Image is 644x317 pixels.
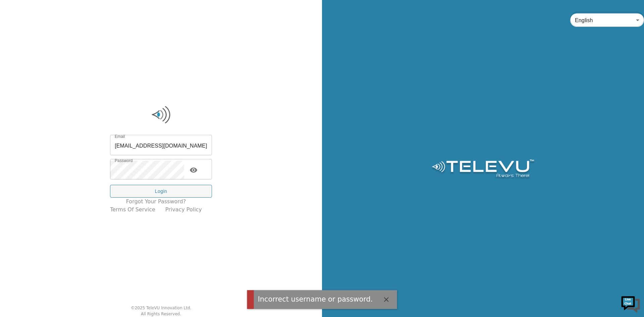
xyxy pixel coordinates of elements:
[3,183,128,207] textarea: Type your message and hit 'Enter'
[110,105,212,125] img: Logo
[141,311,181,317] div: All Rights Reserved.
[131,305,192,311] div: © 2025 TeleVU Innovation Ltd.
[110,3,126,19] div: Minimize live chat window
[187,163,200,177] button: toggle password visibility
[11,31,28,48] img: d_736959983_company_1615157101543_736959983
[431,159,535,179] img: Logo
[126,198,186,206] a: Forgot your password?
[258,294,373,305] div: Incorrect username or password.
[165,206,202,214] a: Privacy Policy
[35,35,113,44] div: Chat with us now
[110,206,155,214] a: Terms of Service
[621,294,641,314] img: Chat Widget
[570,11,644,30] div: English
[110,185,212,198] button: Login
[39,85,93,152] span: We're online!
